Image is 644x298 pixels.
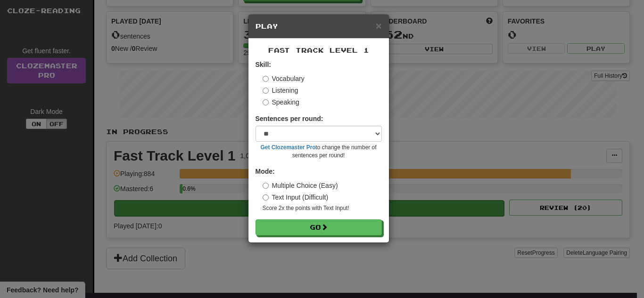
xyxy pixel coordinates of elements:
[263,204,382,212] small: Score 2x the points with Text Input !
[263,181,338,190] label: Multiple Choice (Easy)
[263,183,269,189] input: Multiple Choice (Easy)
[256,219,382,235] button: Go
[256,144,382,160] small: to change the number of sentences per round!
[263,76,269,82] input: Vocabulary
[376,20,381,31] span: ×
[376,21,381,31] button: Close
[263,88,269,94] input: Listening
[263,86,298,95] label: Listening
[256,61,271,68] strong: Skill:
[263,99,269,105] input: Speaking
[263,194,269,201] input: Text Input (Difficult)
[256,168,275,175] strong: Mode:
[256,114,323,123] label: Sentences per round:
[256,22,382,31] h5: Play
[268,46,369,54] span: Fast Track Level 1
[263,97,299,107] label: Speaking
[263,193,329,202] label: Text Input (Difficult)
[263,74,305,83] label: Vocabulary
[261,144,316,151] a: Get Clozemaster Pro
